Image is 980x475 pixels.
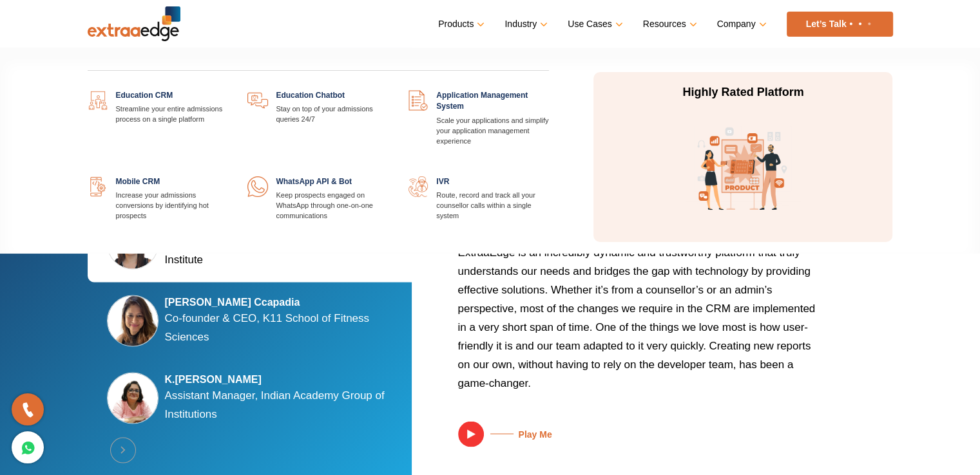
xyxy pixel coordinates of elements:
[165,373,397,386] h5: K.[PERSON_NAME]
[165,295,397,308] h5: [PERSON_NAME] Ccapadia
[717,15,764,33] a: Company
[438,15,482,33] a: Products
[568,15,620,33] a: Use Cases
[110,437,136,463] button: Next
[787,12,893,37] a: Let’s Talk
[484,429,552,440] h5: Play Me
[165,386,397,423] p: Assistant Manager, Indian Academy Group of Institutions
[458,421,484,447] img: play.svg
[165,308,397,346] p: Co-founder & CEO, K11 School of Fitness Sciences
[643,15,695,33] a: Resources
[458,243,825,402] p: ExtraaEdge is an incredibly dynamic and trustworthy platform that truly understands our needs and...
[622,85,864,100] p: Highly Rated Platform
[504,15,545,33] a: Industry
